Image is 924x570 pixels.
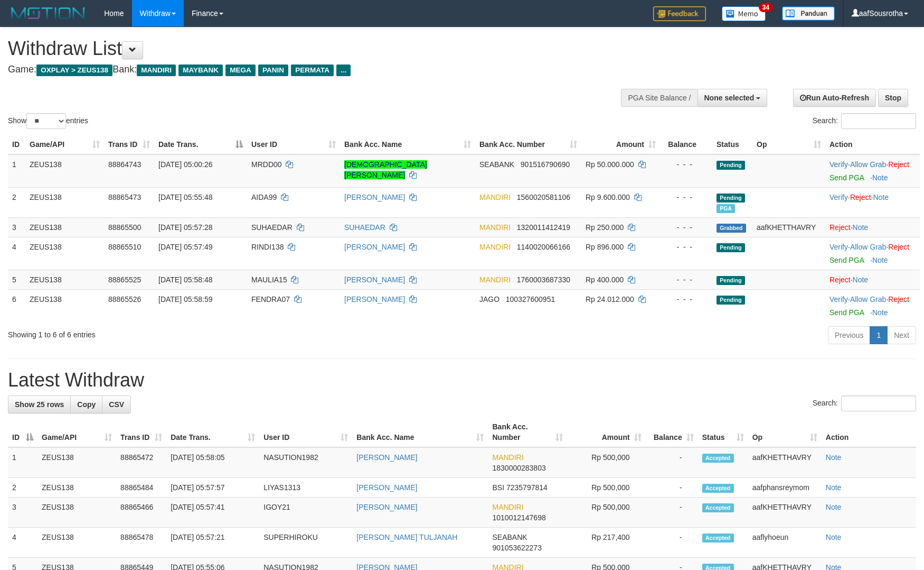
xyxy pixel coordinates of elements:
[178,65,223,76] span: MAYBANK
[356,483,417,492] a: [PERSON_NAME]
[829,308,864,317] a: Send PGA
[586,160,634,169] span: Rp 50.000.000
[166,498,259,528] td: [DATE] 05:57:41
[888,295,909,304] a: Reject
[829,160,848,169] a: Verify
[825,237,920,270] td: · ·
[259,528,352,558] td: SUPERHIROKU
[154,135,247,154] th: Date Trans.: activate to sort column descending
[567,478,646,498] td: Rp 500,000
[850,160,886,169] a: Allow Grab
[116,478,166,498] td: 88865484
[8,528,37,558] td: 4
[344,160,427,179] a: [DEMOGRAPHIC_DATA][PERSON_NAME]
[479,223,511,232] span: MANDIRI
[506,295,555,304] span: Copy 100327600951 to clipboard
[492,453,523,462] span: MANDIRI
[850,295,888,304] span: ·
[702,484,734,493] span: Accepted
[291,65,334,76] span: PERMATA
[873,193,889,201] a: Note
[872,308,888,317] a: Note
[653,6,706,21] img: Feedback.jpg
[825,154,920,188] td: · ·
[517,243,570,251] span: Copy 1140020066166 to clipboard
[702,503,734,512] span: Accepted
[825,135,920,154] th: Action
[870,326,888,344] a: 1
[872,173,888,182] a: Note
[488,417,567,447] th: Bank Acc. Number: activate to sort column ascending
[108,275,141,284] span: 88865525
[25,154,104,188] td: ZEUS138
[70,396,102,413] a: Copy
[829,223,851,232] a: Reject
[8,217,25,237] td: 3
[492,483,504,492] span: BSI
[567,498,646,528] td: Rp 500,000
[492,513,545,522] span: Copy 1010012147698 to clipboard
[77,400,96,409] span: Copy
[702,534,734,543] span: Accepted
[8,396,71,413] a: Show 25 rows
[344,223,385,232] a: SUHAEDAR
[712,135,752,154] th: Status
[356,453,417,462] a: [PERSON_NAME]
[344,243,405,251] a: [PERSON_NAME]
[247,135,340,154] th: User ID: activate to sort column ascending
[586,243,624,251] span: Rp 896.000
[8,325,377,340] div: Showing 1 to 6 of 6 entries
[259,498,352,528] td: IGOY21
[716,224,746,233] span: Grabbed
[759,3,773,12] span: 34
[748,528,822,558] td: aaflyhoeun
[479,243,511,251] span: MANDIRI
[782,6,835,21] img: panduan.png
[850,243,886,251] a: Allow Grab
[586,295,634,304] span: Rp 24.012.000
[25,135,104,154] th: Game/API: activate to sort column ascending
[722,6,766,21] img: Button%20Memo.svg
[116,528,166,558] td: 88865478
[109,400,124,409] span: CSV
[8,38,606,59] h1: Withdraw List
[853,275,869,284] a: Note
[748,447,822,478] td: aafKHETTHAVRY
[108,193,141,201] span: 88865473
[104,135,154,154] th: Trans ID: activate to sort column ascending
[8,478,37,498] td: 2
[8,417,37,447] th: ID: activate to sort column descending
[479,295,499,304] span: JAGO
[116,417,166,447] th: Trans ID: activate to sort column ascending
[586,223,624,232] span: Rp 250.000
[829,275,851,284] a: Reject
[664,242,708,252] div: - - -
[752,135,825,154] th: Op: activate to sort column ascending
[225,65,256,76] span: MEGA
[37,498,116,528] td: ZEUS138
[697,89,768,107] button: None selected
[352,417,488,447] th: Bank Acc. Name: activate to sort column ascending
[826,503,842,511] a: Note
[825,270,920,289] td: ·
[716,276,745,285] span: Pending
[646,528,698,558] td: -
[166,478,259,498] td: [DATE] 05:57:57
[521,160,570,169] span: Copy 901516790690 to clipboard
[356,503,417,511] a: [PERSON_NAME]
[251,223,293,232] span: SUHAEDAR
[704,94,755,102] span: None selected
[813,113,916,129] label: Search:
[15,400,64,409] span: Show 25 rows
[586,193,630,201] span: Rp 9.600.000
[841,113,916,129] input: Search:
[102,396,131,413] a: CSV
[567,417,646,447] th: Amount: activate to sort column ascending
[716,194,745,203] span: Pending
[664,274,708,285] div: - - -
[8,65,606,75] h4: Game: Bank:
[336,65,351,76] span: ...
[829,256,864,264] a: Send PGA
[826,453,842,462] a: Note
[8,289,25,322] td: 6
